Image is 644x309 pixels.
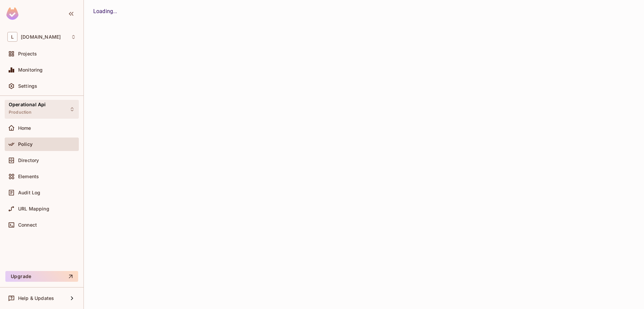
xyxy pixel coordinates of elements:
span: Elements [18,174,39,179]
button: Upgrade [5,271,78,282]
span: Connect [18,222,37,228]
span: URL Mapping [18,206,49,211]
div: Loading... [93,7,635,15]
span: Settings [18,83,37,89]
span: Policy [18,142,33,147]
span: Audit Log [18,190,40,195]
span: Production [9,110,32,115]
span: Home [18,125,31,131]
span: Directory [18,158,39,163]
span: Help & Updates [18,296,54,301]
span: Workspace: lakpa.cl [21,34,61,40]
img: SReyMgAAAABJRU5ErkJggg== [6,7,18,20]
span: Monitoring [18,67,43,73]
span: Projects [18,51,37,56]
span: L [7,32,17,42]
span: Operational Api [9,102,46,107]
